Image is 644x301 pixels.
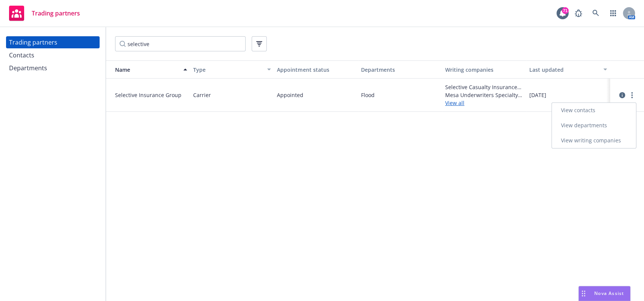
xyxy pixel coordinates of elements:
span: Appointed [277,91,303,99]
a: Switch app [606,6,621,21]
a: View contacts [552,103,636,118]
a: Report a Bug [571,6,586,21]
a: more [627,91,636,100]
a: Trading partners [6,36,100,48]
div: Type [193,66,263,74]
span: Nova Assist [594,290,624,296]
span: Mesa Underwriters Specialty Insurance Company [445,91,523,99]
a: View writing companies [552,133,636,148]
span: Selective Casualty Insurance Company [445,83,523,91]
a: Departments [6,62,100,74]
button: Name [106,60,190,79]
span: Selective Insurance Group [115,91,187,99]
div: Name [109,66,179,74]
a: Search [588,6,603,21]
div: Drag to move [579,286,588,301]
a: Contacts [6,49,100,61]
span: Flood [361,91,439,99]
button: Last updated [526,60,610,79]
span: Trading partners [32,10,80,16]
a: Trading partners [6,3,83,24]
button: Writing companies [442,60,526,79]
a: circleInformation [618,91,627,100]
a: View all [445,99,523,107]
div: Contacts [9,49,34,61]
div: Appointment status [277,66,355,74]
button: Departments [358,60,442,79]
a: View departments [552,118,636,133]
input: Filter by keyword... [115,36,246,51]
div: Trading partners [9,36,57,48]
button: Type [190,60,274,79]
div: 71 [562,7,569,14]
div: Last updated [529,66,599,74]
span: [DATE] [529,91,546,99]
div: Departments [9,62,47,74]
span: Carrier [193,91,211,99]
button: Nova Assist [578,286,630,301]
div: Departments [361,66,439,74]
div: Writing companies [445,66,523,74]
button: Appointment status [274,60,358,79]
